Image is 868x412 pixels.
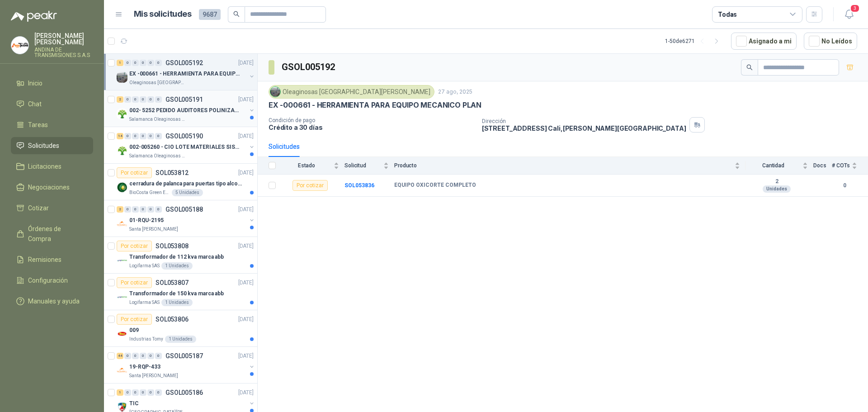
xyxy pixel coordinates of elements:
div: 0 [140,389,146,396]
div: Oleaginosas [GEOGRAPHIC_DATA][PERSON_NAME] [269,85,434,99]
th: Docs [813,157,832,175]
span: Tareas [28,120,48,130]
img: Company Logo [117,255,127,266]
p: TIC [129,399,139,408]
a: Licitaciones [11,158,93,175]
p: [DATE] [238,205,254,214]
div: 0 [132,133,139,139]
a: 2 0 0 0 0 0 GSOL005188[DATE] Company Logo01-RQU-2195Santa [PERSON_NAME] [117,204,255,233]
a: Por cotizarSOL053808[DATE] Company LogoTransformador de 112 kva marca abbLogifarma SAS1 Unidades [104,237,257,274]
div: 0 [147,60,154,66]
a: Solicitudes [11,137,93,154]
p: [DATE] [238,315,254,324]
th: Cantidad [745,157,813,175]
b: EQUIPO OXICORTE COMPLETO [394,182,476,189]
div: 0 [147,206,154,213]
p: [DATE] [238,95,254,104]
p: Condición de pago [269,117,475,123]
img: Company Logo [117,145,127,156]
a: Por cotizarSOL053812[DATE] Company Logocerradura de palanca para puertas tipo alcoba marca yaleBi... [104,164,257,200]
p: SOL053812 [156,170,189,176]
p: cerradura de palanca para puertas tipo alcoba marca yale [129,180,242,188]
div: 0 [140,206,146,213]
div: 0 [147,133,154,139]
span: Remisiones [28,255,61,265]
div: Por cotizar [117,277,152,288]
button: Asignado a mi [731,33,797,50]
div: Unidades [763,185,791,193]
div: 0 [124,96,131,103]
a: Chat [11,95,93,113]
div: 0 [132,206,139,213]
img: Logo peakr [11,11,57,22]
a: 2 0 0 0 0 0 GSOL005191[DATE] Company Logo002- 5252 PEDIDO AUDITORES POLINIZACIÓNSalamanca Oleagin... [117,94,255,123]
div: 1 [117,389,123,396]
p: Logifarma SAS [129,262,160,270]
p: [DATE] [238,279,254,287]
div: 0 [155,389,162,396]
p: 01-RQU-2195 [129,216,164,225]
p: 009 [129,326,139,335]
div: 0 [132,96,139,103]
p: SOL053808 [156,243,189,249]
div: 0 [155,353,162,359]
p: [DATE] [238,132,254,141]
div: Por cotizar [117,241,152,251]
p: Logifarma SAS [129,299,160,306]
span: Chat [28,99,42,109]
a: Configuración [11,272,93,289]
span: 9687 [199,9,221,20]
p: SOL053806 [156,316,189,322]
p: [PERSON_NAME] [PERSON_NAME] [34,33,93,45]
p: GSOL005186 [165,389,203,396]
p: Oleaginosas [GEOGRAPHIC_DATA][PERSON_NAME] [129,79,186,86]
a: Órdenes de Compra [11,220,93,247]
a: Por cotizarSOL053807[DATE] Company LogoTransformador de 150 kva marca abbLogifarma SAS1 Unidades [104,274,257,310]
div: 0 [155,206,162,213]
span: Órdenes de Compra [28,224,85,244]
span: # COTs [832,162,850,169]
p: GSOL005192 [165,60,203,66]
img: Company Logo [117,109,127,119]
div: 0 [140,353,146,359]
img: Company Logo [117,218,127,229]
span: 3 [850,4,860,13]
div: 0 [140,60,146,66]
div: 0 [124,60,131,66]
h3: GSOL005192 [282,60,336,74]
div: 0 [140,96,146,103]
p: Salamanca Oleaginosas SAS [129,116,186,123]
a: Por cotizarSOL053806[DATE] Company Logo009Industrias Tomy1 Unidades [104,310,257,347]
div: 0 [124,353,131,359]
p: 27 ago, 2025 [438,88,472,96]
p: BioCosta Green Energy S.A.S [129,189,170,196]
div: 1 - 50 de 6271 [665,34,724,48]
div: 0 [147,389,154,396]
p: 19-RQP-433 [129,363,160,371]
a: 44 0 0 0 0 0 GSOL005187[DATE] Company Logo19-RQP-433Santa [PERSON_NAME] [117,350,255,379]
div: Solicitudes [269,142,300,152]
a: SOL053836 [344,182,374,189]
span: Negociaciones [28,182,70,192]
span: Solicitudes [28,141,59,151]
a: Negociaciones [11,179,93,196]
p: Industrias Tomy [129,336,163,343]
a: 1 0 0 0 0 0 GSOL005192[DATE] Company LogoEX -000661 - HERRAMIENTA PARA EQUIPO MECANICO PLANOleagi... [117,57,255,86]
a: Tareas [11,116,93,133]
p: EX -000661 - HERRAMIENTA PARA EQUIPO MECANICO PLAN [269,100,481,110]
button: No Leídos [804,33,857,50]
div: 0 [140,133,146,139]
span: Cotizar [28,203,49,213]
img: Company Logo [117,182,127,193]
div: 1 Unidades [161,299,193,306]
p: GSOL005187 [165,353,203,359]
span: search [746,64,753,71]
div: Por cotizar [292,180,328,191]
b: 0 [832,181,857,190]
a: 14 0 0 0 0 0 GSOL005190[DATE] Company Logo002-005260 - CIO LOTE MATERIALES SISTEMA HIDRAULICSalam... [117,131,255,160]
span: Manuales y ayuda [28,296,80,306]
p: [STREET_ADDRESS] Cali , [PERSON_NAME][GEOGRAPHIC_DATA] [482,124,686,132]
img: Company Logo [117,72,127,83]
span: Estado [281,162,332,169]
span: search [233,11,240,17]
